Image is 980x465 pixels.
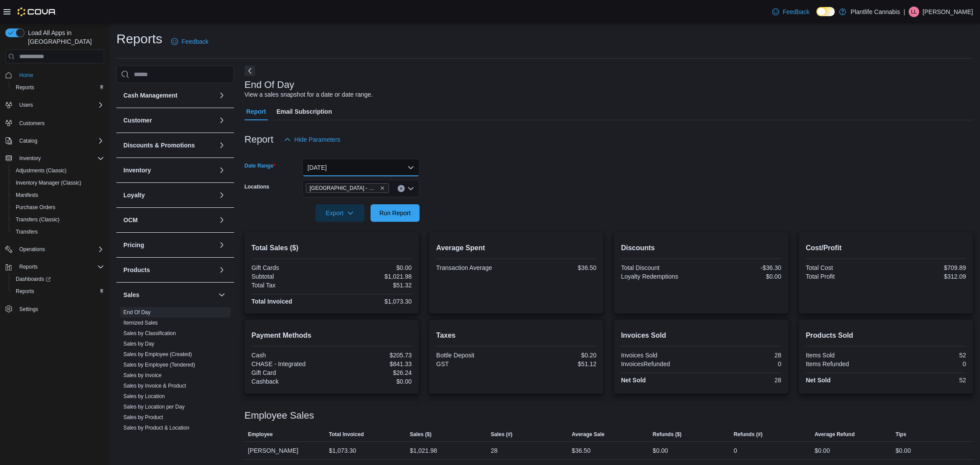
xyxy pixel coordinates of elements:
[436,360,514,367] div: GST
[217,215,227,225] button: OCM
[12,286,38,297] a: Reports
[123,425,189,431] a: Sales by Product & Location
[769,3,813,21] a: Feedback
[703,360,781,367] div: 0
[217,190,227,200] button: Loyalty
[252,330,412,341] h2: Payment Methods
[12,190,104,200] span: Manifests
[329,431,364,438] span: Total Invoiced
[24,28,104,46] span: Load All Apps in [GEOGRAPHIC_DATA]
[653,431,682,438] span: Refunds ($)
[217,115,227,126] button: Customer
[217,90,227,101] button: Cash Management
[245,410,314,421] h3: Employee Sales
[734,431,763,438] span: Refunds (#)
[896,431,906,438] span: Tips
[123,141,195,150] h3: Discounts & Promotions
[123,330,176,336] a: Sales by Classification
[16,304,42,315] a: Settings
[19,120,45,127] span: Customers
[16,84,34,91] span: Reports
[783,7,809,16] span: Feedback
[123,341,154,347] a: Sales by Day
[12,214,104,225] span: Transfers (Classic)
[815,431,855,438] span: Average Refund
[16,167,66,174] span: Adjustments (Classic)
[896,445,911,456] div: $0.00
[903,7,905,17] p: |
[123,382,186,389] span: Sales by Invoice & Product
[16,118,48,129] a: Customers
[16,216,59,223] span: Transfers (Classic)
[123,290,215,299] button: Sales
[16,153,44,164] button: Inventory
[816,7,835,16] input: Dark Mode
[703,264,781,271] div: -$36.30
[333,352,412,359] div: $205.73
[9,164,108,177] button: Adjustments (Classic)
[123,393,165,399] a: Sales by Location
[306,183,389,193] span: Calgary - Mahogany Market
[123,266,150,274] h3: Products
[123,166,151,175] h3: Inventory
[911,7,917,17] span: LL
[806,330,966,341] h2: Products Sold
[621,273,699,280] div: Loyalty Redemptions
[16,288,34,295] span: Reports
[16,70,37,80] a: Home
[19,101,33,108] span: Users
[12,274,104,284] span: Dashboards
[12,202,104,213] span: Purchase Orders
[217,240,227,250] button: Pricing
[888,352,966,359] div: 52
[252,273,330,280] div: Subtotal
[19,246,45,253] span: Operations
[123,216,215,224] button: OCM
[806,243,966,253] h2: Cost/Profit
[245,442,325,459] div: [PERSON_NAME]
[123,266,215,274] button: Products
[621,330,781,341] h2: Invoices Sold
[9,177,108,189] button: Inventory Manager (Classic)
[19,72,33,79] span: Home
[245,80,294,90] h3: End Of Day
[315,204,364,222] button: Export
[123,414,163,421] span: Sales by Product
[252,360,330,367] div: CHASE - Integrated
[12,286,104,297] span: Reports
[518,352,596,359] div: $0.20
[16,244,104,255] span: Operations
[19,137,37,144] span: Catalog
[12,190,42,200] a: Manifests
[245,90,373,99] div: View a sales snapshot for a date or date range.
[245,134,273,145] h3: Report
[123,309,150,316] span: End Of Day
[252,264,330,271] div: Gift Cards
[2,69,108,81] button: Home
[333,298,412,305] div: $1,073.30
[9,273,108,285] a: Dashboards
[12,165,70,176] a: Adjustments (Classic)
[116,30,162,48] h1: Reports
[19,155,41,162] span: Inventory
[12,165,104,176] span: Adjustments (Classic)
[379,209,411,217] span: Run Report
[12,178,104,188] span: Inventory Manager (Classic)
[246,103,266,120] span: Report
[16,179,81,186] span: Inventory Manager (Classic)
[123,191,215,199] button: Loyalty
[888,273,966,280] div: $312.09
[123,116,152,125] h3: Customer
[12,178,85,188] a: Inventory Manager (Classic)
[9,81,108,94] button: Reports
[909,7,919,17] div: Lex Lozanski
[436,264,514,271] div: Transaction Average
[621,352,699,359] div: Invoices Sold
[252,282,330,289] div: Total Tax
[310,184,378,192] span: [GEOGRAPHIC_DATA] - Mahogany Market
[2,303,108,315] button: Settings
[9,189,108,201] button: Manifests
[518,264,596,271] div: $36.50
[12,82,104,93] span: Reports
